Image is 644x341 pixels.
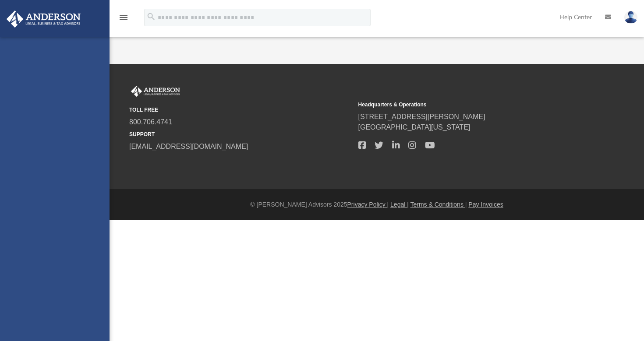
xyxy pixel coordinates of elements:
[129,118,172,126] a: 800.706.4741
[347,201,389,208] a: Privacy Policy |
[118,17,129,23] a: menu
[129,86,182,97] img: Anderson Advisors Platinum Portal
[410,201,467,208] a: Terms & Conditions |
[110,200,644,209] div: © [PERSON_NAME] Advisors 2025
[358,113,485,120] a: [STREET_ADDRESS][PERSON_NAME]
[4,11,83,28] img: Anderson Advisors Platinum Portal
[129,130,352,138] small: SUPPORT
[468,201,503,208] a: Pay Invoices
[390,201,409,208] a: Legal |
[358,123,471,131] a: [GEOGRAPHIC_DATA][US_STATE]
[118,12,129,23] i: menu
[146,12,156,21] i: search
[624,11,637,24] img: User Pic
[129,143,248,150] a: [EMAIL_ADDRESS][DOMAIN_NAME]
[129,106,352,114] small: TOLL FREE
[358,101,581,109] small: Headquarters & Operations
